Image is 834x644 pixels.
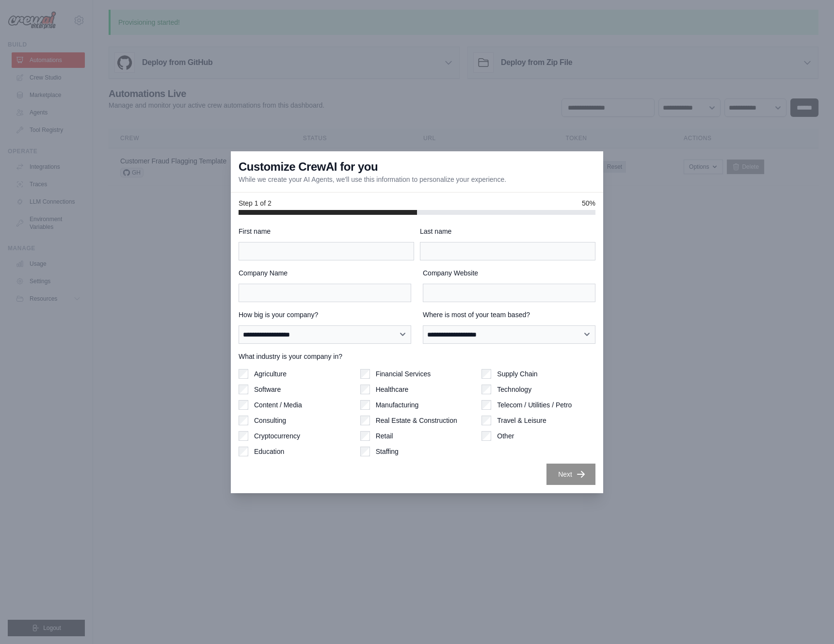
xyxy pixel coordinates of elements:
label: What industry is your company in? [239,352,595,361]
span: Step 1 of 2 [239,198,272,208]
span: 50% [582,198,595,208]
label: Company Name [239,268,411,278]
label: Retail [376,431,393,441]
label: Cryptocurrency [254,431,300,441]
label: Where is most of your team based? [423,310,595,320]
label: Agriculture [254,369,287,379]
label: Travel & Leisure [497,416,546,425]
label: How big is your company? [239,310,411,320]
label: Content / Media [254,400,302,410]
label: Telecom / Utilities / Petro [497,400,572,410]
label: Real Estate & Construction [376,416,457,425]
label: Supply Chain [497,369,537,379]
label: Last name [420,226,595,236]
h3: Customize CrewAI for you [239,159,378,175]
label: Manufacturing [376,400,419,410]
label: Staffing [376,447,399,456]
label: First name [239,226,414,236]
label: Healthcare [376,385,409,394]
label: Education [254,447,284,456]
label: Software [254,385,281,394]
label: Financial Services [376,369,431,379]
p: While we create your AI Agents, we'll use this information to personalize your experience. [239,175,506,184]
label: Company Website [423,268,595,278]
label: Consulting [254,416,286,425]
button: Next [546,464,595,485]
label: Other [497,431,514,441]
label: Technology [497,385,531,394]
